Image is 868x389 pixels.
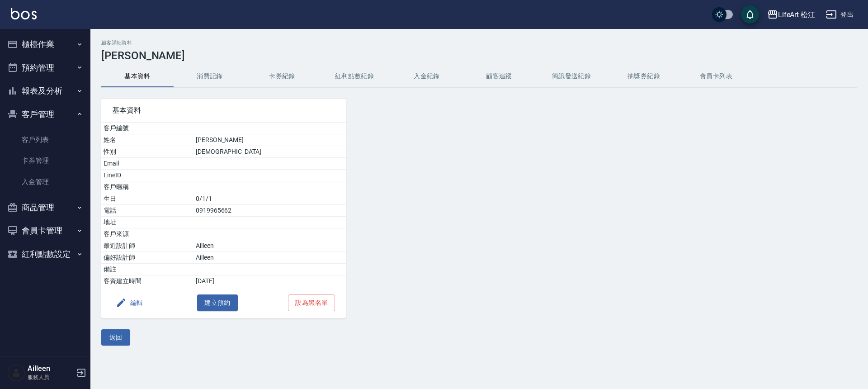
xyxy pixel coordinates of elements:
[101,264,193,275] td: 備註
[4,56,87,80] button: 預約管理
[193,134,346,146] td: [PERSON_NAME]
[4,79,87,103] button: 報表及分析
[174,66,246,87] button: 消費記錄
[4,33,87,56] button: 櫃檯作業
[318,66,391,87] button: 紅利點數紀錄
[4,242,87,266] button: 紅利點數設定
[101,49,857,62] h3: [PERSON_NAME]
[197,294,238,311] button: 建立預約
[101,158,193,170] td: Email
[4,196,87,219] button: 商品管理
[680,66,752,87] button: 會員卡列表
[193,240,346,252] td: Ailleen
[101,193,193,205] td: 生日
[535,66,608,87] button: 簡訊發送紀錄
[4,171,87,192] a: 入金管理
[288,294,335,311] button: 設為黑名單
[101,66,174,87] button: 基本資料
[101,228,193,240] td: 客戶來源
[463,66,535,87] button: 顧客追蹤
[7,364,25,382] img: Person
[11,8,37,19] img: Logo
[101,205,193,217] td: 電話
[101,275,193,287] td: 客資建立時間
[101,134,193,146] td: 姓名
[101,217,193,228] td: 地址
[101,40,857,46] h2: 顧客詳細資料
[28,373,74,381] p: 服務人員
[764,5,819,24] button: LifeArt 松江
[28,364,74,373] h5: Ailleen
[101,329,130,346] button: 返回
[193,275,346,287] td: [DATE]
[4,129,87,150] a: 客戶列表
[4,219,87,242] button: 會員卡管理
[822,6,857,23] button: 登出
[193,146,346,158] td: [DEMOGRAPHIC_DATA]
[112,294,147,311] button: 編輯
[193,193,346,205] td: 0/1/1
[391,66,463,87] button: 入金紀錄
[246,66,318,87] button: 卡券紀錄
[608,66,680,87] button: 抽獎券紀錄
[4,103,87,126] button: 客戶管理
[101,240,193,252] td: 最近設計師
[101,170,193,181] td: LineID
[101,181,193,193] td: 客戶暱稱
[4,150,87,171] a: 卡券管理
[193,205,346,217] td: 0919965662
[101,146,193,158] td: 性別
[101,252,193,264] td: 偏好設計師
[778,9,816,20] div: LifeArt 松江
[101,123,193,134] td: 客戶編號
[741,5,759,24] button: save
[193,252,346,264] td: Ailleen
[112,106,335,115] span: 基本資料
